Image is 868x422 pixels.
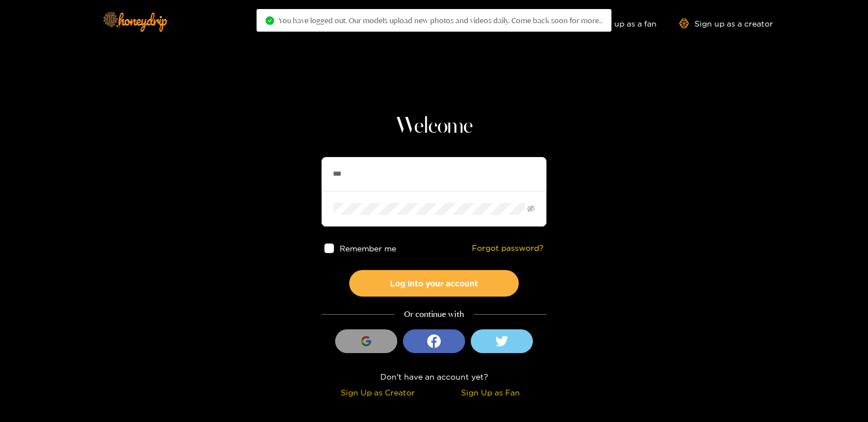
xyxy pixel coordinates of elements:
[340,244,396,253] span: Remember me
[279,16,602,25] span: You have logged out. Our models upload new photos and videos daily. Come back soon for more..
[472,243,544,253] a: Forgot password?
[579,19,657,28] a: Sign up as a fan
[322,370,546,383] div: Don't have an account yet?
[679,19,773,28] a: Sign up as a creator
[322,308,546,321] div: Or continue with
[324,386,431,399] div: Sign Up as Creator
[527,205,535,212] span: eye-invisible
[266,16,274,25] span: check-circle
[349,270,519,297] button: Log into your account
[322,113,546,140] h1: Welcome
[437,386,544,399] div: Sign Up as Fan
